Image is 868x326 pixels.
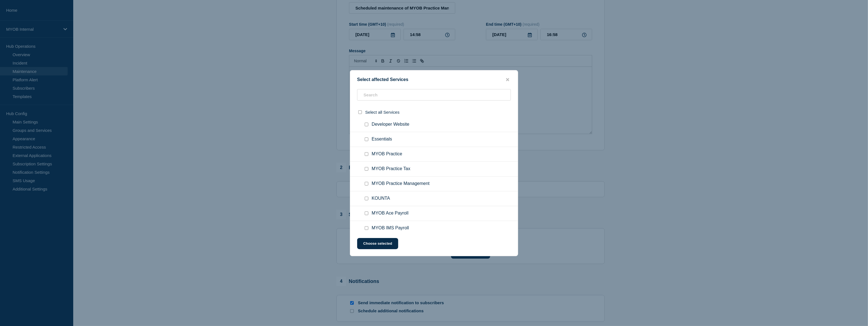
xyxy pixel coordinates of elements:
[365,211,368,215] input: MYOB Ace Payroll checkbox
[372,166,410,172] span: MYOB Practice Tax
[372,151,402,157] span: MYOB Practice
[365,123,368,126] input: Developer Website checkbox
[365,152,368,156] input: MYOB Practice checkbox
[365,197,368,200] input: KOUNTA checkbox
[365,110,400,115] span: Select all Services
[372,225,409,231] span: MYOB IMS Payroll
[365,167,368,171] input: MYOB Practice Tax checkbox
[504,77,511,82] button: close button
[365,137,368,141] input: Essentials checkbox
[365,226,368,230] input: MYOB IMS Payroll checkbox
[350,77,518,82] div: Select affected Services
[372,181,430,187] span: MYOB Practice Management
[358,110,362,114] input: select all checkbox
[372,137,392,142] span: Essentials
[372,211,409,216] span: MYOB Ace Payroll
[357,89,511,101] input: Search
[372,122,409,127] span: Developer Website
[357,238,398,249] button: Choose selected
[372,196,390,201] span: KOUNTA
[365,182,368,185] input: MYOB Practice Management checkbox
